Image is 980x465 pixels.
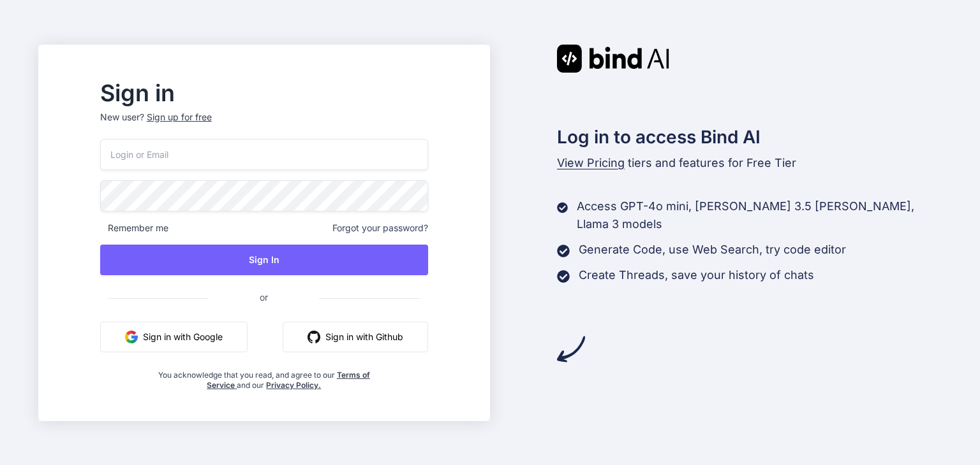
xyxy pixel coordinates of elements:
a: Terms of Service [207,370,370,390]
div: Sign up for free [147,111,212,124]
img: google [125,331,138,343]
h2: Log in to access Bind AI [557,124,942,150]
span: Forgot your password? [332,222,428,234]
p: tiers and features for Free Tier [557,154,942,172]
p: Generate Code, use Web Search, try code editor [579,241,846,259]
span: or [209,282,319,313]
span: View Pricing [557,156,625,169]
p: New user? [100,111,428,139]
button: Sign In [100,245,428,275]
button: Sign in with Google [100,322,248,352]
a: Privacy Policy. [266,380,321,390]
div: You acknowledge that you read, and agree to our and our [154,362,373,390]
h2: Sign in [100,83,428,103]
p: Create Threads, save your history of chats [579,266,814,284]
input: Login or Email [100,139,428,170]
span: Remember me [100,222,168,234]
img: github [308,331,320,343]
img: arrow [557,335,585,363]
img: Bind AI logo [557,45,669,73]
p: Access GPT-4o mini, [PERSON_NAME] 3.5 [PERSON_NAME], Llama 3 models [577,197,942,233]
button: Sign in with Github [283,322,428,352]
